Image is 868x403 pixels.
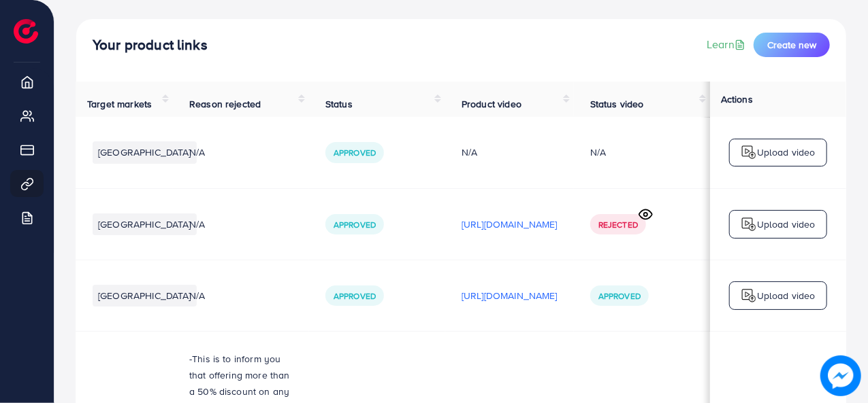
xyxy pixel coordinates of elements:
[93,141,197,163] li: [GEOGRAPHIC_DATA]
[325,97,353,111] span: Status
[741,216,757,232] img: logo
[598,290,641,302] span: Approved
[462,97,521,111] span: Product video
[87,97,152,111] span: Target markets
[741,144,757,160] img: logo
[820,355,861,396] img: image
[93,37,208,54] h4: Your product links
[189,289,205,302] span: N/A
[334,147,376,158] span: Approved
[462,145,558,159] div: N/A
[757,216,816,232] p: Upload video
[598,219,638,230] span: Rejected
[189,145,205,159] span: N/A
[334,290,376,302] span: Approved
[14,19,38,43] img: logo
[462,216,558,232] p: [URL][DOMAIN_NAME]
[741,287,757,304] img: logo
[754,33,830,57] button: Create new
[93,213,197,235] li: [GEOGRAPHIC_DATA]
[189,217,205,231] span: N/A
[757,287,816,304] p: Upload video
[767,38,816,52] span: Create new
[721,92,753,106] span: Actions
[189,97,261,111] span: Reason rejected
[334,219,376,230] span: Approved
[707,37,748,52] a: Learn
[93,285,197,306] li: [GEOGRAPHIC_DATA]
[590,97,644,111] span: Status video
[757,144,816,160] p: Upload video
[590,145,606,159] div: N/A
[462,287,558,304] p: [URL][DOMAIN_NAME]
